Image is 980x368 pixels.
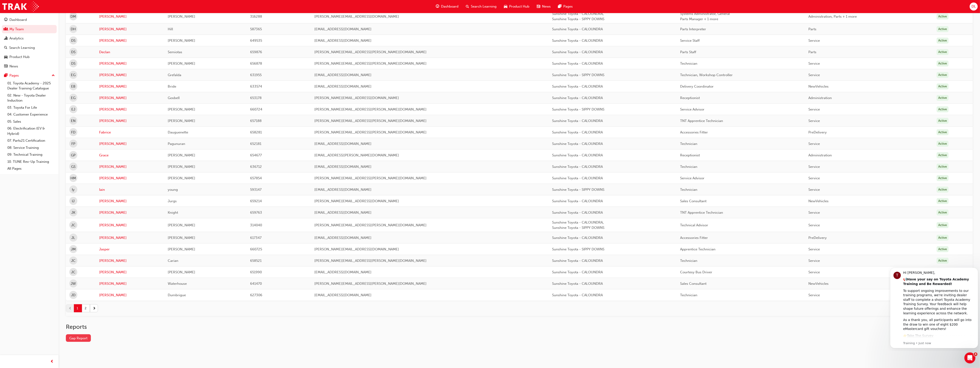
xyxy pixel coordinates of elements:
span: Sunshine Toyota - CALOUNDRA [552,39,603,43]
span: Sunshine Toyota - CALOUNDRA [552,84,603,89]
a: [PERSON_NAME] [99,164,161,169]
a: 07. Parts21 Certification [6,137,57,144]
a: All Pages [6,165,57,172]
span: Parts [808,50,816,54]
span: Accessories Fitter [680,130,708,134]
span: Sunshine Toyota - CALOUNDRA [552,96,603,100]
button: Pages [2,71,57,80]
h2: Reports [66,323,973,331]
span: Delivery Coordinator [680,84,714,89]
span: DH [71,27,76,32]
span: Grefalda [168,73,181,77]
span: Technician [680,142,698,146]
span: search-icon [466,4,469,9]
span: Search Learning [471,4,497,9]
span: [PERSON_NAME] [168,153,195,157]
img: Trak [2,1,39,12]
iframe: Intercom live chat [964,352,975,363]
button: 2 [82,304,90,312]
span: Service [808,61,820,66]
span: [PERSON_NAME][EMAIL_ADDRESS][PERSON_NAME][DOMAIN_NAME] [314,176,427,180]
span: TNT Apprentice Technician [680,210,723,215]
a: [PERSON_NAME] [99,118,161,124]
span: [EMAIL_ADDRESS][DOMAIN_NAME] [314,39,371,43]
div: News [9,64,18,69]
a: 02. New - Toyota Dealer Induction [6,92,57,104]
span: GP [71,153,76,158]
span: FD [71,130,75,135]
span: [PERSON_NAME][EMAIL_ADDRESS][PERSON_NAME][DOMAIN_NAME] [314,107,427,111]
a: Grace [99,153,161,158]
a: [PERSON_NAME] [99,14,161,19]
span: Sunshine Toyota - SIPPY DOWNS [552,107,604,111]
span: JD [71,293,75,298]
span: [PERSON_NAME] [168,165,195,169]
span: search-icon [4,46,7,50]
span: EN [71,118,76,124]
div: Active [937,38,949,44]
a: [PERSON_NAME] [99,258,161,263]
span: Sunshine Toyota - CALOUNDRA [552,259,603,263]
span: 660724 [250,107,262,111]
div: Active [937,95,949,101]
span: Sunshine Toyota - CALOUNDRA [552,282,603,286]
span: 631955 [250,73,262,77]
a: [PERSON_NAME] [99,199,161,204]
span: [PERSON_NAME] [168,236,195,240]
div: Active [937,258,949,264]
span: Service [808,142,820,146]
span: Administration, Parts + 1 more [808,14,857,19]
span: Sunshine Toyota - SIPPY DOWNS [552,73,604,77]
span: Service [808,270,820,274]
div: Active [937,210,949,216]
a: 04. Customer Experience [6,111,57,118]
span: HM [71,176,76,181]
a: pages-iconPages [554,2,576,11]
span: [PERSON_NAME][EMAIL_ADDRESS][PERSON_NAME][DOMAIN_NAME] [314,130,427,134]
span: Sunshine Toyota - CALOUNDRA [552,27,603,31]
button: next-icon [90,304,98,312]
span: NewVehicles [808,84,829,89]
span: Sunshine Toyota - CALOUNDRA [552,165,603,169]
span: Service [808,210,820,215]
div: Active [937,141,949,147]
span: Service [808,223,820,227]
span: EJ [71,107,75,112]
span: Sunshine Toyota - CALOUNDRA [552,61,603,66]
span: 627306 [250,293,262,297]
span: Pagunuran [168,142,185,146]
a: Analytics [2,34,57,43]
a: [PERSON_NAME] [99,281,161,286]
span: Service [808,188,820,192]
span: up-icon [52,73,55,79]
a: 06. Electrification (EV & Hybrid) [6,125,57,137]
div: Active [937,49,949,55]
span: Sunshine Toyota - SIPPY DOWNS [552,188,604,192]
span: Service [808,176,820,180]
span: Sunshine Toyota - CALOUNDRA [552,142,603,146]
span: PreDelivery [808,130,827,134]
span: Administration [808,153,832,157]
span: JW [71,281,76,286]
div: Analytics [9,36,24,41]
span: Service [808,119,820,123]
span: 651990 [250,270,262,274]
span: NewVehicles [808,282,829,286]
span: [PERSON_NAME][EMAIL_ADDRESS][DOMAIN_NAME] [314,96,399,100]
span: NewVehicles [808,199,829,203]
span: 659876 [250,50,262,54]
span: TNT Apprentice Technician [680,119,723,123]
span: Service Staff [680,39,700,43]
span: JM [71,247,76,252]
a: News [2,62,57,71]
span: DM [71,14,76,19]
span: news-icon [4,64,8,69]
span: [EMAIL_ADDRESS][DOMAIN_NAME] [314,210,371,215]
